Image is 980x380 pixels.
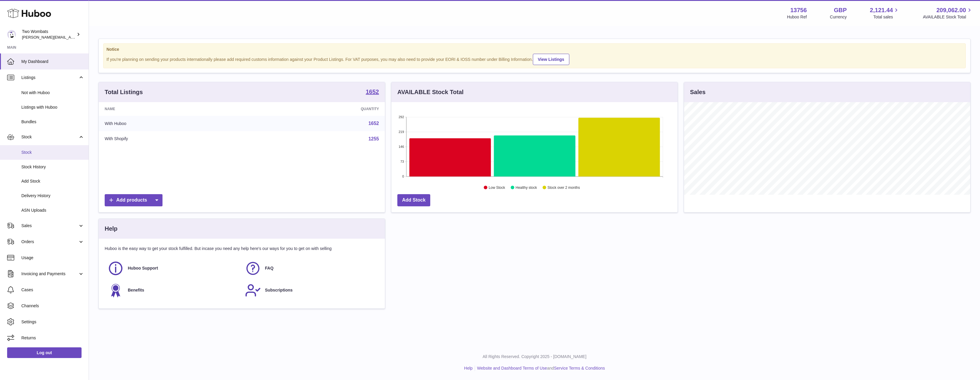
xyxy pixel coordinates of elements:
a: Benefits [108,282,239,298]
span: Channels [21,303,84,309]
text: Healthy stock [516,186,537,190]
span: 2,121.44 [870,6,893,14]
strong: GBP [834,6,847,14]
span: Sales [21,223,78,229]
a: Website and Dashboard Terms of Use [477,366,547,370]
a: 1255 [368,136,379,141]
span: Not with Huboo [21,90,84,96]
span: Orders [21,239,78,245]
p: All Rights Reserved. Copyright 2025 - [DOMAIN_NAME] [94,354,975,360]
span: 209,062.00 [936,6,966,14]
th: Quantity [253,102,385,116]
text: 292 [399,115,404,119]
text: 0 [402,175,404,178]
a: Service Terms & Conditions [554,366,605,370]
div: Two Wombats [22,29,75,40]
div: If you're planning on sending your products internationally please add required customs informati... [106,53,963,65]
a: Add Stock [397,194,430,206]
a: 1652 [366,89,379,96]
span: Delivery History [21,193,84,199]
text: 219 [399,130,404,134]
span: Bundles [21,119,84,125]
a: Log out [7,347,82,358]
span: Stock [21,134,78,140]
span: Cases [21,287,84,293]
a: 1652 [368,121,379,126]
p: Huboo is the easy way to get your stock fulfilled. But incase you need any help here's our ways f... [105,246,379,251]
a: Subscriptions [245,282,376,298]
strong: Notice [106,47,963,52]
h3: Help [105,225,117,233]
li: and [475,365,605,371]
span: Settings [21,319,84,325]
span: [PERSON_NAME][EMAIL_ADDRESS][DOMAIN_NAME] [22,35,119,39]
td: With Shopify [99,131,253,147]
a: Add products [105,194,162,206]
span: FAQ [265,265,274,271]
text: 73 [400,160,404,163]
span: Invoicing and Payments [21,271,78,277]
a: View Listings [533,54,569,65]
th: Name [99,102,253,116]
img: alan@twowombats.com [7,30,16,39]
span: Listings [21,75,78,80]
span: AVAILABLE Stock Total [923,14,973,20]
a: 209,062.00 AVAILABLE Stock Total [923,6,973,20]
text: Low Stock [489,186,505,190]
text: Stock over 2 months [547,186,580,190]
td: With Huboo [99,116,253,131]
div: Huboo Ref [787,14,807,20]
span: Benefits [128,287,144,293]
h3: Total Listings [105,88,143,96]
span: Stock History [21,164,84,170]
a: Help [464,366,473,370]
span: Listings with Huboo [21,104,84,110]
a: Huboo Support [108,260,239,276]
strong: 1652 [366,89,379,95]
span: Subscriptions [265,287,293,293]
span: Total sales [873,14,900,20]
span: Stock [21,150,84,155]
span: Returns [21,335,84,341]
h3: AVAILABLE Stock Total [397,88,463,96]
span: Usage [21,255,84,261]
h3: Sales [690,88,705,96]
a: FAQ [245,260,376,276]
span: My Dashboard [21,59,84,64]
strong: 13756 [790,6,807,14]
span: Huboo Support [128,265,158,271]
a: 2,121.44 Total sales [870,6,900,20]
text: 146 [399,145,404,148]
div: Currency [830,14,847,20]
span: Add Stock [21,178,84,184]
span: ASN Uploads [21,208,84,213]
